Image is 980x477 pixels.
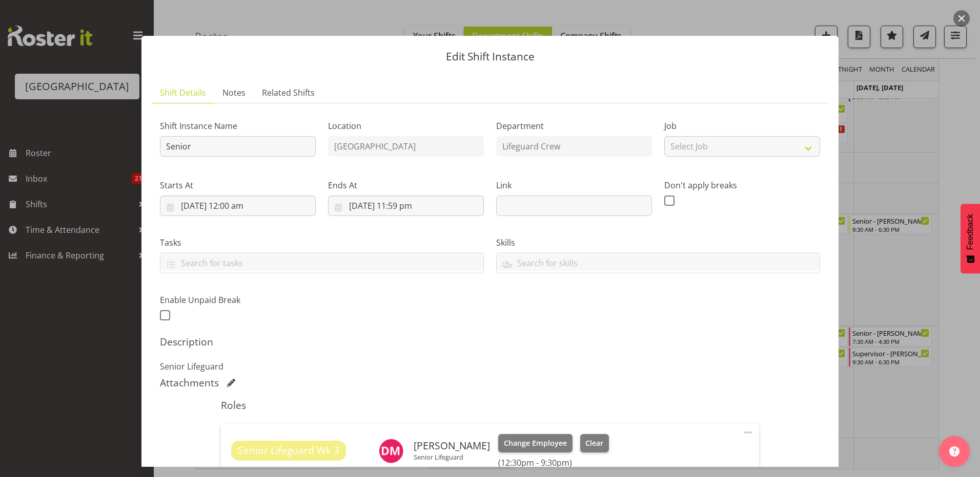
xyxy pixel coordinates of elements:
label: Skills [496,236,820,249]
label: Location [328,120,484,132]
button: Change Employee [498,434,573,452]
h6: (12:30pm - 9:30pm) [498,458,609,468]
label: Don't apply breaks [664,179,820,191]
span: Related Shifts [262,86,315,99]
span: Senior Lifeguard Wk 3 [238,443,339,458]
button: Feedback - Show survey [961,204,980,273]
p: Senior Lifeguard [160,360,820,373]
label: Tasks [160,236,484,249]
h5: Description [160,336,820,348]
span: Shift Details [160,86,206,99]
span: Feedback [966,214,975,250]
p: Edit Shift Instance [152,51,828,62]
label: Shift Instance Name [160,120,316,132]
input: Click to select... [160,196,316,216]
span: Change Employee [504,438,567,449]
label: Enable Unpaid Break [160,294,316,306]
label: Ends At [328,179,484,191]
p: Senior Lifeguard [414,453,490,461]
input: Search for skills [497,255,820,271]
input: Shift Instance Name [160,136,316,157]
label: Department [496,120,652,132]
label: Link [496,179,652,191]
span: Clear [585,438,603,449]
input: Search for tasks [160,255,483,271]
span: Notes [222,86,246,99]
button: Clear [580,434,609,452]
h6: [PERSON_NAME] [414,440,490,451]
label: Starts At [160,179,316,191]
h5: Attachments [160,377,219,389]
label: Job [664,120,820,132]
input: Click to select... [328,196,484,216]
img: devon-morris-brown11456.jpg [379,439,403,463]
h5: Roles [221,399,759,411]
img: help-xxl-2.png [949,446,959,457]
